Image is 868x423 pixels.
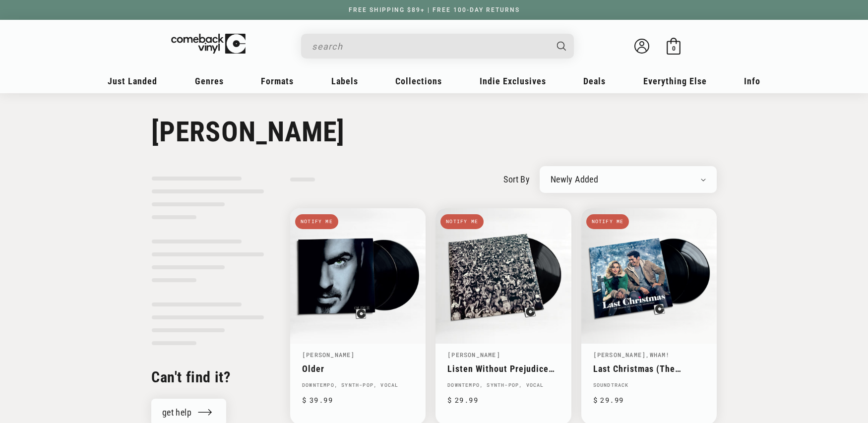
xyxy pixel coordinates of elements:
[593,363,705,374] a: Last Christmas (The Original Motion Picture Soundtrack)
[151,367,264,387] h2: Can't find it?
[672,45,676,52] span: 0
[503,173,530,186] label: sort by
[744,76,760,86] span: Info
[261,76,294,86] span: Formats
[549,34,575,59] button: Search
[151,116,717,148] h1: [PERSON_NAME]
[339,6,530,13] a: FREE SHIPPING $89+ | FREE 100-DAY RETURNS
[312,36,547,57] input: search
[447,363,559,374] a: Listen Without Prejudice Vol. 1
[302,351,355,359] a: [PERSON_NAME]
[583,76,606,86] span: Deals
[480,76,546,86] span: Indie Exclusives
[302,363,414,374] a: Older
[650,351,670,359] a: Wham!
[195,76,224,86] span: Genres
[447,351,500,359] a: [PERSON_NAME]
[643,76,707,86] span: Everything Else
[593,351,646,359] a: [PERSON_NAME]
[593,352,705,359] div: ,
[331,76,358,86] span: Labels
[108,76,157,86] span: Just Landed
[395,76,442,86] span: Collections
[301,34,574,59] div: Search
